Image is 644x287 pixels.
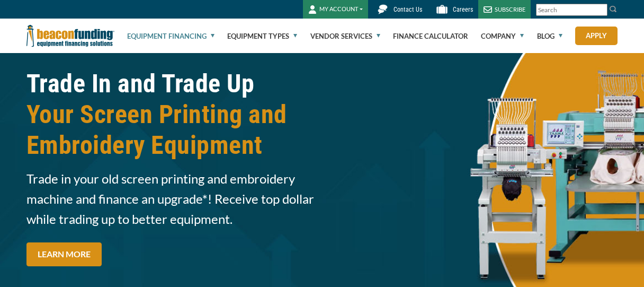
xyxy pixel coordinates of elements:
a: LEARN MORE [26,242,102,266]
a: Vendor Services [310,19,380,53]
a: Company [481,19,524,53]
a: Blog [537,19,562,53]
a: Finance Calculator [393,19,468,53]
img: Beacon Funding Corporation logo [26,19,114,53]
a: Equipment Financing [127,19,214,53]
span: Contact Us [393,6,422,13]
input: Search [536,4,607,16]
a: Equipment Types [227,19,297,53]
a: Clear search text [596,6,605,14]
a: Apply [575,27,618,45]
img: Search [609,5,618,13]
span: Trade in your old screen printing and embroidery machine and finance an upgrade*! Receive top dol... [26,169,316,229]
span: Your Screen Printing and Embroidery Equipment [26,99,316,161]
span: Careers [453,6,473,13]
h1: Trade In and Trade Up [26,68,316,161]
